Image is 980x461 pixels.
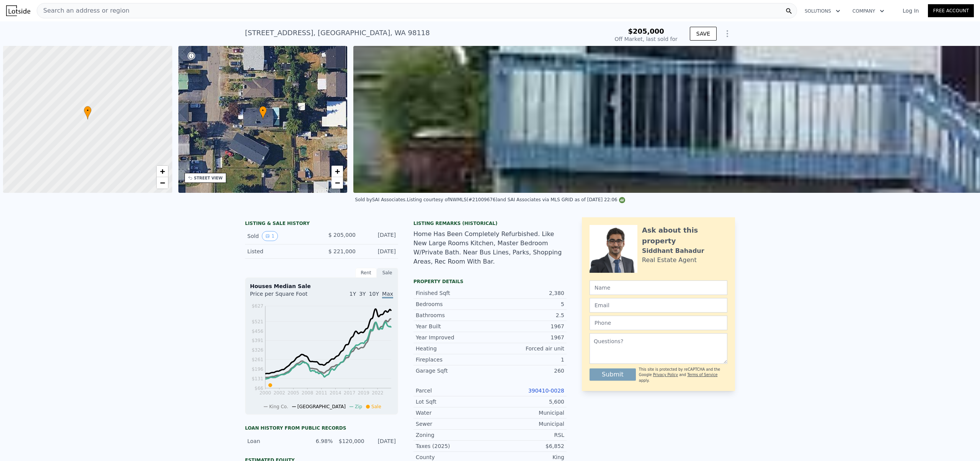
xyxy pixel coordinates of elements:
div: Sold [247,231,315,241]
div: 1967 [490,334,564,341]
a: Zoom in [332,166,343,177]
tspan: $66 [255,386,263,391]
tspan: $456 [252,329,263,334]
tspan: 2022 [372,390,384,396]
img: NWMLS Logo [619,197,625,203]
div: Loan [247,437,301,445]
a: Zoom out [157,177,168,189]
div: Fireplaces [416,356,490,363]
div: • [259,106,267,119]
img: Lotside [6,5,30,16]
span: 3Y [359,291,366,297]
div: Lot Sqft [416,398,490,406]
tspan: $261 [252,357,263,362]
tspan: 2011 [315,390,327,396]
div: [STREET_ADDRESS] , [GEOGRAPHIC_DATA] , WA 98118 [245,28,430,38]
div: Water [416,409,490,417]
span: 10Y [369,291,379,297]
div: Listed [247,248,315,255]
button: Solutions [799,4,846,18]
tspan: $391 [252,338,263,343]
div: RSL [490,431,564,439]
div: • [84,106,91,119]
div: [DATE] [362,248,396,255]
div: Parcel [416,387,490,394]
div: This site is protected by reCAPTCHA and the Google and apply. [639,367,727,383]
div: Listing courtesy of NWMLS (#21009676) and SAI Associates via MLS GRID as of [DATE] 22:06 [407,197,625,202]
div: Forced air unit [490,345,564,352]
span: $205,000 [628,27,664,35]
span: [GEOGRAPHIC_DATA] [297,404,346,409]
a: Free Account [928,4,974,17]
div: [DATE] [369,437,396,445]
div: Bathrooms [416,311,490,319]
div: Home Has Been Completely Refurbished. Like New Large Rooms Kitchen, Master Bedroom W/Private Bath... [413,230,567,266]
span: • [84,107,91,114]
input: Phone [590,316,727,330]
span: $ 205,000 [328,232,356,238]
div: King [490,453,564,461]
div: Loan history from public records [245,425,398,431]
div: Zoning [416,431,490,439]
tspan: $521 [252,319,263,324]
span: • [259,107,267,114]
div: 2,380 [490,289,564,297]
div: LISTING & SALE HISTORY [245,220,398,228]
span: − [335,178,340,187]
span: Max [382,291,393,298]
div: Sewer [416,420,490,428]
span: + [160,166,165,176]
span: Search an address or region [37,6,129,15]
tspan: $326 [252,347,263,353]
tspan: 2005 [287,390,299,396]
div: Ask about this property [642,225,727,246]
div: 1 [490,356,564,363]
span: + [335,166,340,176]
div: County [416,453,490,461]
div: Property details [413,279,567,285]
div: Rent [355,268,377,278]
div: Heating [416,345,490,352]
div: Year Built [416,323,490,330]
input: Name [590,280,727,295]
div: Off Market, last sold for [615,35,678,43]
div: Siddhant Bahadur [642,246,704,256]
div: $6,852 [490,442,564,450]
div: 5,600 [490,398,564,406]
div: 6.98% [306,437,333,445]
div: Municipal [490,409,564,417]
a: Zoom in [157,166,168,177]
div: $120,000 [337,437,364,445]
div: Listing Remarks (Historical) [413,220,567,226]
span: $ 221,000 [328,248,356,254]
div: 5 [490,300,564,308]
button: Show Options [720,26,735,41]
span: 1Y [350,291,356,297]
div: Price per Square Foot [250,290,322,302]
div: Real Estate Agent [642,256,697,265]
tspan: 2002 [273,390,285,396]
a: Log In [893,7,928,15]
div: Municipal [490,420,564,428]
button: Company [846,4,890,18]
span: − [160,178,165,187]
div: [DATE] [362,231,396,241]
a: Zoom out [332,177,343,189]
tspan: 2008 [302,390,314,396]
div: Sale [377,268,398,278]
div: Year Improved [416,334,490,341]
tspan: $196 [252,367,263,372]
div: STREET VIEW [194,175,223,181]
tspan: 2000 [260,390,271,396]
div: Finished Sqft [416,289,490,297]
button: Submit [590,368,636,381]
tspan: 2014 [330,390,341,396]
div: Houses Median Sale [250,282,393,290]
button: SAVE [690,27,717,41]
div: Garage Sqft [416,367,490,375]
div: Taxes (2025) [416,442,490,450]
input: Email [590,298,727,313]
div: Bedrooms [416,300,490,308]
tspan: 2017 [344,390,356,396]
tspan: 2019 [358,390,369,396]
